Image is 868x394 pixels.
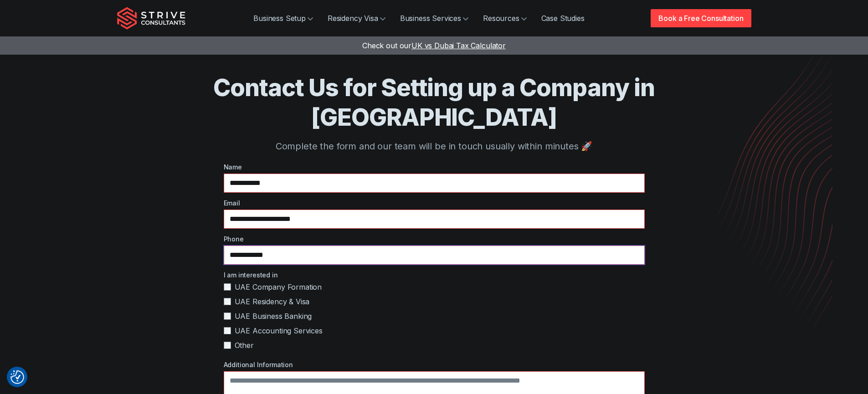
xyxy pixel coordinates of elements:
a: Book a Free Consultation [651,9,751,27]
span: UAE Accounting Services [235,325,323,336]
a: Business Services [393,9,476,27]
span: UAE Company Formation [235,281,322,292]
span: UK vs Dubai Tax Calculator [411,41,506,50]
span: UAE Residency & Visa [235,296,310,307]
a: Check out ourUK vs Dubai Tax Calculator [362,41,506,50]
label: Phone [224,234,645,244]
img: Revisit consent button [10,370,24,384]
button: Consent Preferences [10,370,24,384]
a: Business Setup [246,9,320,27]
span: Other [235,340,254,351]
span: UAE Business Banking [235,311,312,322]
a: Resources [476,9,534,27]
input: UAE Company Formation [224,283,231,291]
input: UAE Residency & Visa [224,298,231,305]
a: Case Studies [534,9,592,27]
label: Name [224,162,645,172]
label: I am interested in [224,270,645,280]
p: Complete the form and our team will be in touch usually within minutes 🚀 [154,139,715,153]
label: Additional Information [224,360,645,369]
a: Residency Visa [320,9,393,27]
input: UAE Accounting Services [224,327,231,334]
img: Strive Consultants [117,7,185,30]
input: Other [224,342,231,349]
h1: Contact Us for Setting up a Company in [GEOGRAPHIC_DATA] [154,73,715,132]
input: UAE Business Banking [224,312,231,320]
label: Email [224,198,645,208]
